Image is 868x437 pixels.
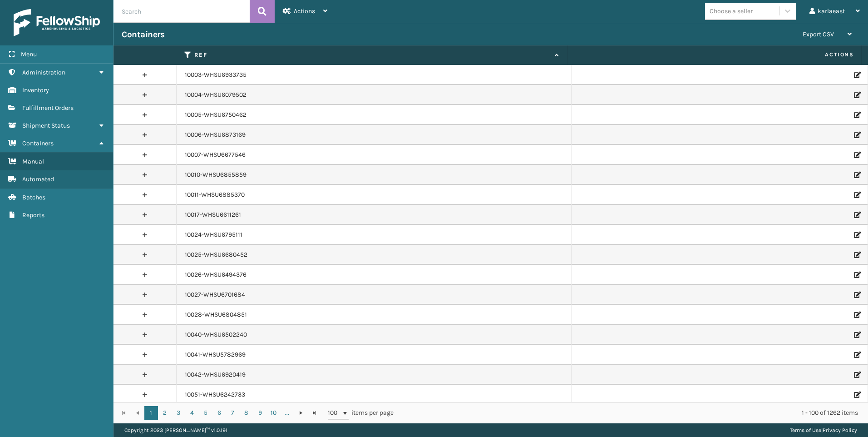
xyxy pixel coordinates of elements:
[406,408,858,417] div: 1 - 100 of 1262 items
[854,212,859,218] i: Edit
[22,86,49,94] span: Inventory
[854,112,859,118] i: Edit
[22,211,44,219] span: Reports
[185,230,242,239] a: 10024-WHSU6795111
[854,272,859,278] i: Edit
[854,92,859,98] i: Edit
[14,9,100,36] img: logo
[253,406,267,420] a: 9
[185,130,246,139] a: 10006-WHSU6873169
[790,427,821,433] a: Terms of Use
[158,406,172,420] a: 2
[199,406,212,420] a: 5
[854,132,859,138] i: Edit
[854,152,859,158] i: Edit
[854,252,859,258] i: Edit
[185,150,246,159] a: 10007-WHSU6677546
[294,7,315,15] span: Actions
[854,72,859,78] i: Edit
[22,104,74,112] span: Fulfillment Orders
[185,190,245,199] a: 10011-WHSU6885370
[185,270,247,279] a: 10026-WHSU6494376
[823,427,857,433] a: Privacy Policy
[194,51,550,59] label: Ref
[790,423,857,437] div: |
[22,194,45,201] span: Batches
[854,192,859,198] i: Edit
[21,50,37,58] span: Menu
[185,330,247,339] a: 10040-WHSU6502240
[212,406,226,420] a: 6
[571,47,859,62] span: Actions
[854,292,859,298] i: Edit
[311,409,318,417] span: Go to the last page
[226,406,240,420] a: 7
[267,406,281,420] a: 10
[22,175,54,183] span: Automated
[144,406,158,420] a: 1
[854,372,859,378] i: Edit
[185,310,247,319] a: 10028-WHSU6804851
[185,370,246,379] a: 10042-WHSU6920419
[172,406,185,420] a: 3
[185,90,247,99] a: 10004-WHSU6079502
[854,312,859,318] i: Edit
[854,232,859,238] i: Edit
[294,406,308,420] a: Go to the next page
[185,110,247,119] a: 10005-WHSU6750462
[185,170,247,179] a: 10010-WHSU6855859
[124,423,227,437] p: Copyright 2023 [PERSON_NAME]™ v 1.0.191
[281,406,294,420] a: ...
[185,290,245,299] a: 10027-WHSU6701684
[185,70,247,79] a: 10003-WHSU6933735
[328,408,341,417] span: 100
[854,352,859,358] i: Edit
[803,30,834,38] span: Export CSV
[308,406,321,420] a: Go to the last page
[328,406,394,420] span: items per page
[854,172,859,178] i: Edit
[185,406,199,420] a: 4
[240,406,253,420] a: 8
[22,122,70,129] span: Shipment Status
[122,29,164,40] h3: Containers
[854,392,859,398] i: Edit
[710,6,753,16] div: Choose a seller
[185,250,247,259] a: 10025-WHSU6680452
[297,409,305,417] span: Go to the next page
[185,210,241,219] a: 10017-WHSU6611261
[185,350,246,359] a: 10041-WHSU5782969
[22,139,54,147] span: Containers
[22,69,65,76] span: Administration
[185,390,245,399] a: 10051-WHSU6242733
[854,332,859,338] i: Edit
[22,158,44,165] span: Manual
